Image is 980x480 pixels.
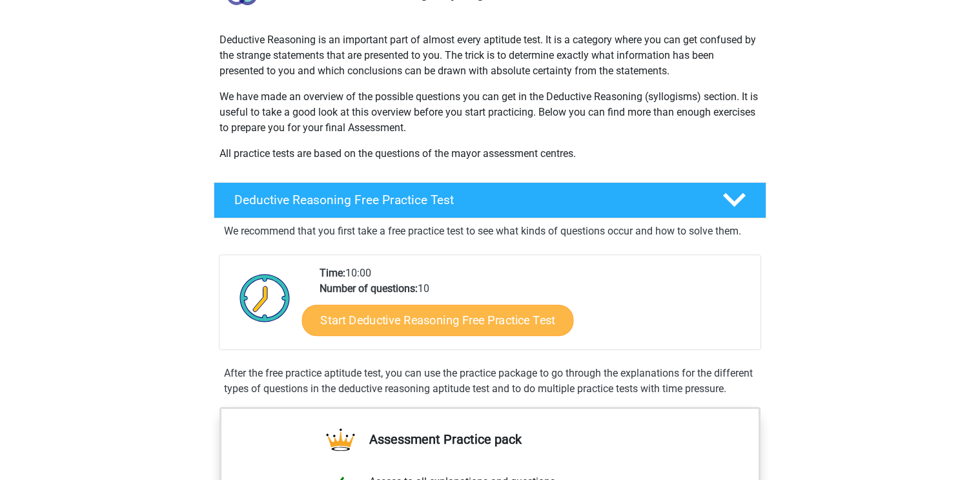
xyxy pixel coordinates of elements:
img: Clock [232,266,298,330]
h4: Deductive Reasoning Free Practice Test [234,193,702,207]
p: All practice tests are based on the questions of the mayor assessment centres. [219,146,761,162]
p: Deductive Reasoning is an important part of almost every aptitude test. It is a category where yo... [219,32,761,79]
p: We recommend that you first take a free practice test to see what kinds of questions occur and ho... [224,224,756,239]
div: 10:00 10 [310,266,760,350]
a: Deductive Reasoning Free Practice Test [209,182,771,218]
b: Number of questions: [320,282,418,295]
b: Time: [320,267,345,279]
div: After the free practice aptitude test, you can use the practice package to go through the explana... [219,366,761,397]
p: We have made an overview of the possible questions you can get in the Deductive Reasoning (syllog... [219,89,761,136]
a: Start Deductive Reasoning Free Practice Test [302,304,574,335]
